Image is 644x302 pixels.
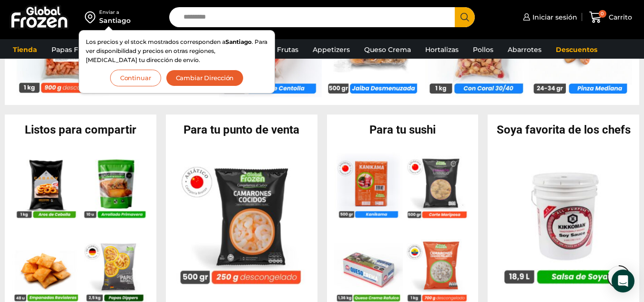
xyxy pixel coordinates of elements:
a: Queso Crema [359,41,416,59]
h2: Listos para compartir [5,124,156,135]
h2: Para tu punto de venta [166,124,317,135]
a: Descuentos [551,41,602,59]
a: Tienda [8,41,42,59]
a: Hortalizas [420,41,463,59]
div: Enviar a [99,9,131,16]
p: Los precios y el stock mostrados corresponden a . Para ver disponibilidad y precios en otras regi... [86,37,268,65]
span: 0 [599,10,606,18]
a: Abarrotes [503,41,546,59]
a: Iniciar sesión [521,8,577,27]
img: address-field-icon.svg [85,9,99,25]
button: Continuar [110,70,161,86]
strong: Santiago [225,38,252,45]
span: Carrito [606,12,632,22]
button: Cambiar Dirección [166,70,244,86]
a: Pollos [468,41,498,59]
a: Papas Fritas [47,41,98,59]
div: Santiago [99,16,131,25]
button: Search button [455,7,475,27]
a: 0 Carrito [587,6,634,29]
div: Open Intercom Messenger [612,270,634,292]
span: Iniciar sesión [530,12,577,22]
h2: Soya favorita de los chefs [488,124,639,135]
h2: Para tu sushi [327,124,479,135]
a: Appetizers [308,41,355,59]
